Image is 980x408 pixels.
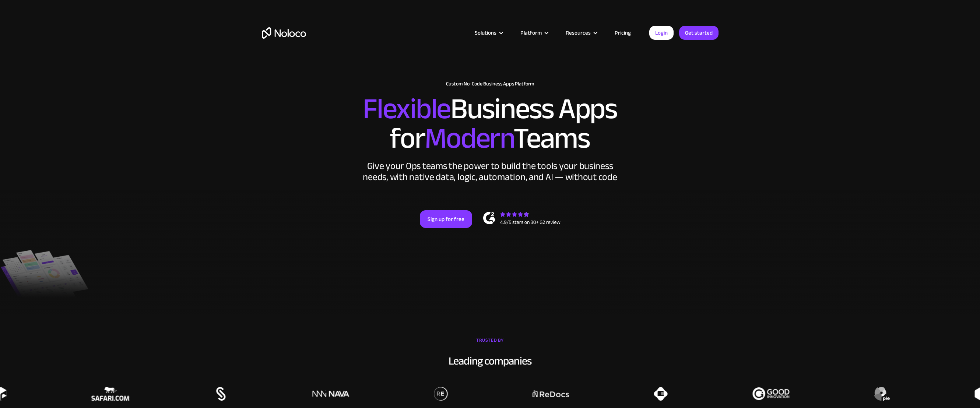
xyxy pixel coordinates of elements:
a: Pricing [605,28,640,38]
div: Platform [511,28,556,38]
div: Platform [520,28,542,38]
div: Resources [556,28,605,38]
div: Solutions [475,28,496,38]
h1: Custom No-Code Business Apps Platform [262,81,719,87]
a: home [262,27,306,39]
a: Sign up for free [420,210,472,228]
div: Solutions [466,28,511,38]
div: Give your Ops teams the power to build the tools your business needs, with native data, logic, au... [361,161,619,183]
span: Modern [425,111,513,166]
span: Flexible [363,81,450,136]
div: Resources [566,28,591,38]
a: Get started [679,26,719,40]
h2: Business Apps for Teams [262,94,719,153]
a: Login [649,26,674,40]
